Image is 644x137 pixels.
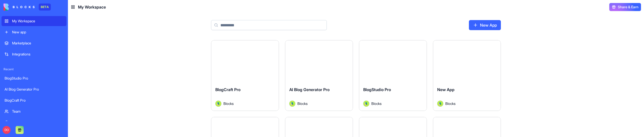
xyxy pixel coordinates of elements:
[297,101,308,106] span: Blocks
[2,106,66,116] a: Team
[371,101,382,106] span: Blocks
[211,40,279,111] a: BlogCraft ProAvatarBlocks
[4,4,51,11] a: BETA
[285,40,353,111] a: AI Blog Generator ProAvatarBlocks
[4,4,35,11] img: logo
[12,52,63,57] div: Integrations
[5,76,63,81] div: BlogStudio Pro
[437,87,455,92] span: New App
[5,98,63,103] div: BlogCraft Pro
[2,27,66,37] a: New app
[437,101,443,107] img: Avatar
[359,40,427,111] a: BlogStudio ProAvatarBlocks
[2,16,66,26] a: My Workspace
[445,101,456,106] span: Blocks
[215,101,221,107] img: Avatar
[2,73,66,83] a: BlogStudio Pro
[12,120,63,125] div: Help
[2,84,66,94] a: AI Blog Generator Pro
[12,30,63,35] div: New app
[12,19,63,24] div: My Workspace
[363,101,369,107] img: Avatar
[289,87,330,92] span: AI Blog Generator Pro
[2,117,66,127] a: Help
[78,4,106,10] span: My Workspace
[433,40,501,111] a: New AppAvatarBlocks
[2,49,66,59] a: Integrations
[215,87,240,92] span: BlogCraft Pro
[609,3,641,11] button: Share & Earn
[469,20,501,30] a: New App
[2,67,66,71] span: Recent
[618,5,638,10] span: Share & Earn
[12,109,63,114] div: Team
[39,4,51,11] div: BETA
[3,126,11,134] span: DO
[12,41,63,46] div: Marketplace
[289,101,295,107] img: Avatar
[2,95,66,105] a: BlogCraft Pro
[223,101,234,106] span: Blocks
[2,38,66,48] a: Marketplace
[363,87,391,92] span: BlogStudio Pro
[5,87,63,92] div: AI Blog Generator Pro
